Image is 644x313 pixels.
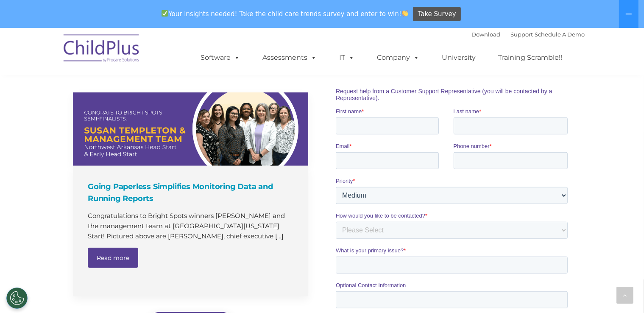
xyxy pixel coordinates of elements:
[369,49,428,66] a: Company
[418,7,456,22] span: Take Survey
[472,31,585,38] font: |
[88,211,296,241] p: Congratulations to Bright Spots winners [PERSON_NAME] and the management team at [GEOGRAPHIC_DATA...
[6,288,28,309] button: Cookies Settings
[331,49,363,66] a: IT
[88,248,138,268] a: Read more
[88,181,296,204] h4: Going Paperless Simplifies Monitoring Data and Running Reports
[162,10,168,17] img: ✅
[490,49,571,66] a: Training Scramble!!
[535,31,585,38] a: Schedule A Demo
[254,49,326,66] a: Assessments
[59,28,144,71] img: ChildPlus by Procare Solutions
[158,6,412,22] span: Your insights needed! Take the child care trends survey and enter to win!
[192,49,249,66] a: Software
[472,31,501,38] a: Download
[434,49,485,66] a: University
[511,31,533,38] a: Support
[413,7,461,22] a: Take Survey
[402,10,408,17] img: 👏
